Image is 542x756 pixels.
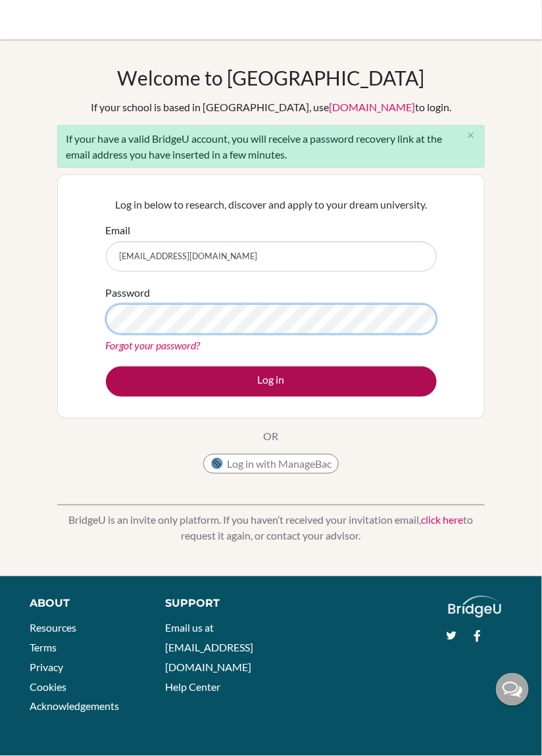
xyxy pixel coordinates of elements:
a: [DOMAIN_NAME] [329,101,415,113]
button: Close [458,126,484,145]
label: Email [106,222,131,238]
div: If your school is based in [GEOGRAPHIC_DATA], use to login. [91,99,451,115]
a: Terms [30,642,57,654]
a: Resources [30,622,76,634]
div: If your have a valid BridgeU account, you will receive a password recovery link at the email addr... [57,125,485,168]
p: BridgeU is an invite only platform. If you haven’t received your invitation email, to request it ... [57,512,485,543]
button: Log in [106,366,437,397]
p: Log in below to research, discover and apply to your dream university. [106,197,437,213]
a: Forgot your password? [106,339,201,351]
h1: Welcome to [GEOGRAPHIC_DATA] [118,66,425,89]
img: logo_white@2x-f4f0deed5e89b7ecb1c2cc34c3e3d731f90f0f143d5ea2071677605dd97b5244.png [449,596,502,618]
a: Email us at [EMAIL_ADDRESS][DOMAIN_NAME] [165,622,253,673]
div: About [30,596,135,612]
i: close [466,130,476,140]
a: Cookies [30,681,66,693]
p: OR [264,428,279,444]
div: Support [165,596,259,612]
a: Privacy [30,661,63,674]
a: Help Center [165,681,220,693]
span: Help [28,9,55,21]
label: Password [106,285,151,301]
button: Log in with ManageBac [203,454,339,474]
a: Acknowledgements [30,700,119,713]
a: click here [422,513,464,526]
